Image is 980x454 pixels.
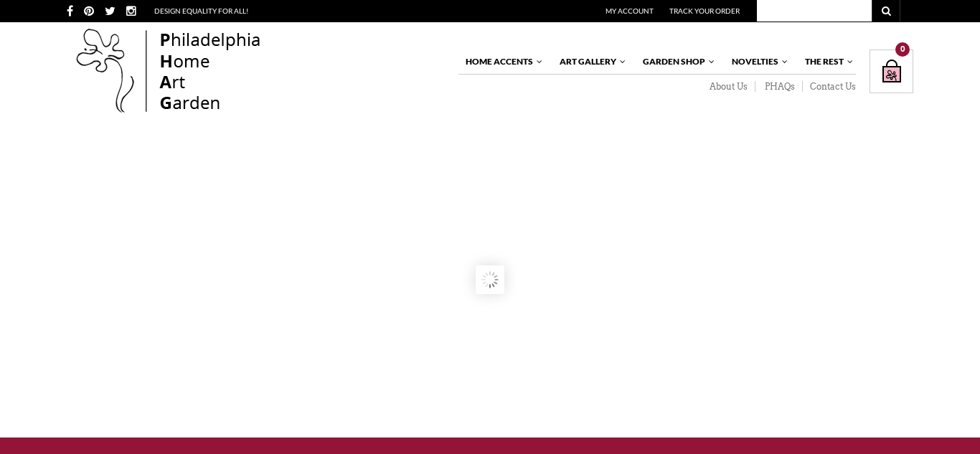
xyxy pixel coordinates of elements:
[725,49,789,74] a: Novelties
[798,49,854,74] a: The Rest
[458,49,544,74] a: Home Accents
[895,42,910,57] div: 0
[803,81,856,93] a: Contact Us
[552,49,627,74] a: Art Gallery
[636,49,716,74] a: Garden Shop
[669,6,740,15] a: Track Your Order
[606,6,654,15] a: My Account
[700,81,755,93] a: About Us
[755,81,803,93] a: PHAQs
